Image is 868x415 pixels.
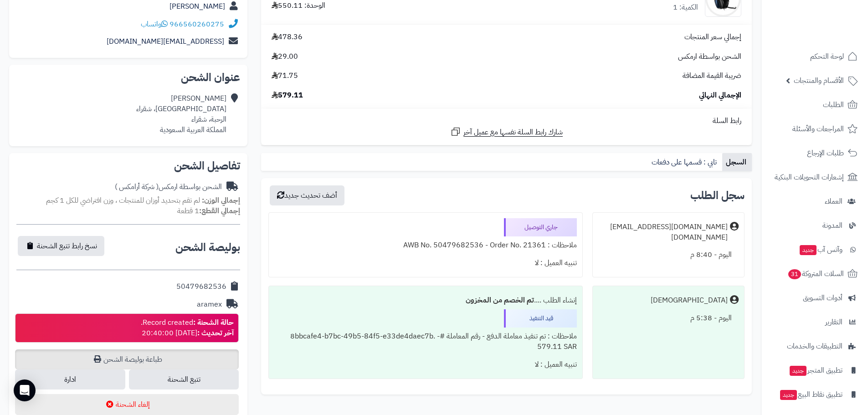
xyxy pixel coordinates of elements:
[176,282,226,292] div: 50479682536
[779,388,842,401] span: تطبيق نقاط البيع
[790,366,806,376] span: جديد
[684,32,741,42] span: إجمالي سعر المنتجات
[683,71,741,81] span: ضريبة القيمة المضافة
[272,90,303,101] span: 579.11
[598,309,739,327] div: اليوم - 5:38 م
[115,182,222,192] div: الشحن بواسطة ارمكس
[722,153,752,171] a: السجل
[775,171,844,184] span: إشعارات التحويلات البنكية
[46,195,200,206] span: لم تقم بتحديد أوزان للمنتجات ، وزن افتراضي للكل 1 كجم
[767,384,863,405] a: تطبيق نقاط البيعجديد
[792,123,844,135] span: المراجعات والأسئلة
[107,36,224,47] a: [EMAIL_ADDRESS][DOMAIN_NAME]
[767,142,863,164] a: طلبات الإرجاع
[193,317,234,328] strong: حالة الشحنة :
[274,328,576,356] div: ملاحظات : تم تنفيذ معاملة الدفع - رقم المعاملة #8bbcafe4-b7bc-49b5-84f5-e33de4daec7b. - 579.11 SAR
[272,0,325,11] div: الوحدة: 550.11
[767,311,863,333] a: التقارير
[15,394,239,415] button: إلغاء الشحنة
[265,116,748,126] div: رابط السلة
[274,236,576,254] div: ملاحظات : AWB No. 50479682536 - Order No. 21361
[202,195,240,206] strong: إجمالي الوزن:
[787,267,844,280] span: السلات المتروكة
[823,98,844,111] span: الطلبات
[794,74,844,87] span: الأقسام والمنتجات
[767,190,863,212] a: العملاء
[598,246,739,264] div: اليوم - 8:40 م
[199,205,240,216] strong: إجمالي القطع:
[788,269,801,280] span: 31
[177,205,240,216] small: 1 قطعة
[648,153,722,171] a: تابي : قسمها على دفعات
[16,72,240,83] h2: عنوان الشحن
[197,299,222,310] div: aramex
[463,127,563,138] span: شارك رابط السلة نفسها مع عميل آخر
[690,190,745,201] h3: سجل الطلب
[169,19,224,30] a: 966560260275
[767,287,863,309] a: أدوات التسويق
[767,166,863,188] a: إشعارات التحويلات البنكية
[767,335,863,357] a: التطبيقات والخدمات
[274,356,576,374] div: تنبيه العميل : لا
[678,51,741,62] span: الشحن بواسطة ارمكس
[169,1,225,12] a: [PERSON_NAME]
[651,295,728,306] div: [DEMOGRAPHIC_DATA]
[825,195,842,208] span: العملاء
[822,219,842,232] span: المدونة
[272,32,303,42] span: 478.36
[803,292,842,304] span: أدوات التسويق
[825,316,842,328] span: التقارير
[15,349,239,369] a: طباعة بوليصة الشحن
[767,263,863,285] a: السلات المتروكة31
[807,147,844,159] span: طلبات الإرجاع
[806,21,859,40] img: logo-2.png
[810,50,844,63] span: لوحة التحكم
[789,364,842,377] span: تطبيق المتجر
[699,90,741,101] span: الإجمالي النهائي
[129,369,239,389] a: تتبع الشحنة
[15,369,125,389] a: ادارة
[466,295,534,306] b: تم الخصم من المخزون
[504,309,577,328] div: قيد التنفيذ
[16,160,240,171] h2: تفاصيل الشحن
[136,93,226,135] div: [PERSON_NAME] [GEOGRAPHIC_DATA]، شقراء الرحبة، شقراء المملكة العربية السعودية
[767,239,863,261] a: وآتس آبجديد
[767,359,863,381] a: تطبيق المتجرجديد
[767,215,863,236] a: المدونة
[18,236,104,256] button: نسخ رابط تتبع الشحنة
[272,71,298,81] span: 71.75
[767,118,863,140] a: المراجعات والأسئلة
[767,94,863,116] a: الطلبات
[800,245,817,255] span: جديد
[799,243,842,256] span: وآتس آب
[14,379,36,401] div: Open Intercom Messenger
[598,222,728,243] div: [DOMAIN_NAME][EMAIL_ADDRESS][DOMAIN_NAME]
[197,328,234,338] strong: آخر تحديث :
[780,390,797,400] span: جديد
[274,292,576,309] div: إنشاء الطلب ....
[141,318,234,338] div: Record created. [DATE] 20:40:00
[274,254,576,272] div: تنبيه العميل : لا
[272,51,298,62] span: 29.00
[141,19,168,30] a: واتساب
[504,218,577,236] div: جاري التوصيل
[115,181,159,192] span: ( شركة أرامكس )
[37,241,97,251] span: نسخ رابط تتبع الشحنة
[450,126,563,138] a: شارك رابط السلة نفسها مع عميل آخر
[787,340,842,353] span: التطبيقات والخدمات
[270,185,344,205] button: أضف تحديث جديد
[767,46,863,67] a: لوحة التحكم
[673,2,698,13] div: الكمية: 1
[175,242,240,253] h2: بوليصة الشحن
